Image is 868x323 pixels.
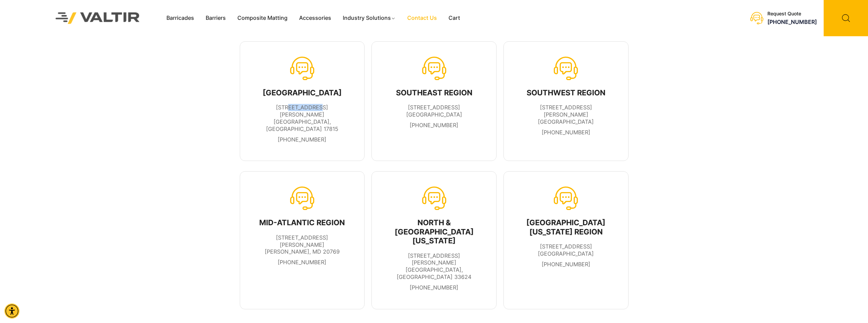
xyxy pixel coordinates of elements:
[443,13,466,23] a: Cart
[396,88,472,97] div: SOUTHEAST REGION
[767,18,817,25] a: call (888) 496-3625
[200,13,232,23] a: Barriers
[265,234,340,255] span: [STREET_ADDRESS][PERSON_NAME] [PERSON_NAME], MD 20769
[4,304,19,319] div: Accessibility Menu
[406,104,462,118] span: [STREET_ADDRESS] [GEOGRAPHIC_DATA]
[518,218,614,236] div: [GEOGRAPHIC_DATA][US_STATE] REGION
[397,252,471,280] span: [STREET_ADDRESS][PERSON_NAME] [GEOGRAPHIC_DATA], [GEOGRAPHIC_DATA] 33624
[254,88,350,97] div: [GEOGRAPHIC_DATA]
[542,129,590,136] a: call +012345678
[337,13,401,23] a: Industry Solutions
[538,243,594,257] span: [STREET_ADDRESS] [GEOGRAPHIC_DATA]
[401,13,443,23] a: Contact Us
[293,13,337,23] a: Accessories
[410,122,458,129] a: call 770-947-5103
[266,104,338,132] span: [STREET_ADDRESS][PERSON_NAME] [GEOGRAPHIC_DATA], [GEOGRAPHIC_DATA] 17815
[278,136,326,143] a: call tel:570-380-2856
[161,13,200,23] a: Barricades
[278,259,326,266] a: call 301-666-3380
[47,3,149,32] img: Valtir Rentals
[386,218,482,245] div: NORTH & [GEOGRAPHIC_DATA][US_STATE]
[518,88,614,97] div: SOUTHWEST REGION
[542,261,590,268] a: call 954-984-4494
[538,104,594,125] span: [STREET_ADDRESS][PERSON_NAME] [GEOGRAPHIC_DATA]
[254,218,350,227] div: MID-ATLANTIC REGION
[232,13,293,23] a: Composite Matting
[410,284,458,291] a: call +012345678
[767,11,817,17] div: Request Quote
